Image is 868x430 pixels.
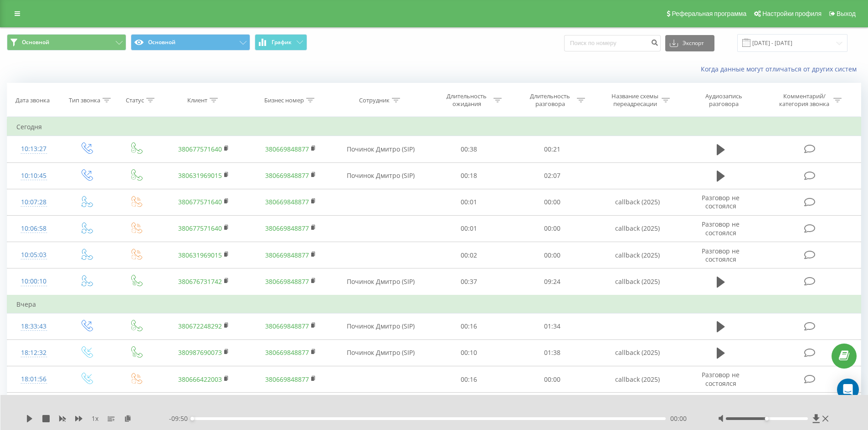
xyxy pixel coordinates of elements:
[265,322,309,330] a: 380669848877
[427,242,511,268] td: 00:02
[178,224,222,233] a: 380677571640
[778,92,831,108] div: Комментарий/категория звонка
[670,414,687,423] span: 00:00
[178,171,222,180] a: 380631969015
[594,339,680,366] td: callback (2025)
[594,189,680,215] td: callback (2025)
[16,167,51,185] div: 10:10:45
[7,295,861,314] td: Вчера
[702,247,740,263] span: Разговор не состоялся
[594,215,680,242] td: callback (2025)
[190,417,194,420] div: Accessibility label
[427,162,511,189] td: 00:18
[511,215,594,242] td: 00:00
[178,322,222,330] a: 380672248292
[255,34,307,51] button: График
[427,268,511,295] td: 00:37
[511,242,594,268] td: 00:00
[265,348,309,357] a: 380669848877
[511,136,594,162] td: 00:21
[16,193,51,211] div: 10:07:28
[264,96,304,104] div: Бизнес номер
[427,189,511,215] td: 00:01
[526,92,575,108] div: Длительность разговора
[16,220,51,238] div: 10:06:58
[594,242,680,268] td: callback (2025)
[594,366,680,393] td: callback (2025)
[564,35,661,51] input: Поиск по номеру
[694,92,753,108] div: Аудиозапись разговора
[7,34,126,51] button: Основной
[837,379,859,400] div: Open Intercom Messenger
[427,366,511,393] td: 00:16
[178,197,222,206] a: 380677571640
[359,96,390,104] div: Сотрудник
[178,277,222,286] a: 380676731742
[16,344,51,362] div: 18:12:32
[187,96,207,104] div: Клиент
[511,162,594,189] td: 02:07
[265,224,309,233] a: 380669848877
[511,339,594,366] td: 01:38
[265,145,309,153] a: 380669848877
[7,118,861,136] td: Сегодня
[178,348,222,357] a: 380987690073
[442,92,491,108] div: Длительность ожидания
[701,65,861,73] a: Когда данные могут отличаться от других систем
[511,366,594,393] td: 00:00
[334,268,427,295] td: Починок Дмитро (SIP)
[169,414,192,423] span: - 09:50
[427,136,511,162] td: 00:38
[265,375,309,384] a: 380669848877
[16,140,51,158] div: 10:13:27
[334,162,427,189] td: Починок Дмитро (SIP)
[16,246,51,264] div: 10:05:03
[265,197,309,206] a: 380669848877
[702,220,740,237] span: Разговор не состоялся
[511,189,594,215] td: 00:00
[511,268,594,295] td: 09:24
[131,34,250,51] button: Основной
[92,414,98,423] span: 1 x
[69,96,100,104] div: Тип звонка
[837,10,856,17] span: Выход
[702,370,740,387] span: Разговор не состоялся
[672,10,746,17] span: Реферальная программа
[16,318,51,335] div: 18:33:43
[762,10,822,17] span: Настройки профиля
[265,171,309,180] a: 380669848877
[427,393,511,419] td: 00:12
[765,417,769,420] div: Accessibility label
[334,339,427,366] td: Починок Дмитро (SIP)
[511,313,594,339] td: 01:34
[272,39,292,46] span: График
[665,35,714,51] button: Экспорт
[22,39,49,46] span: Основной
[334,136,427,162] td: Починок Дмитро (SIP)
[265,277,309,286] a: 380669848877
[334,313,427,339] td: Починок Дмитро (SIP)
[427,339,511,366] td: 00:10
[511,393,594,419] td: 00:20
[611,92,659,108] div: Название схемы переадресации
[427,215,511,242] td: 00:01
[178,145,222,153] a: 380677571640
[178,375,222,384] a: 380666422003
[16,273,51,290] div: 10:00:10
[178,251,222,259] a: 380631969015
[126,96,144,104] div: Статус
[334,393,427,419] td: Починок Дмитро (SIP)
[594,268,680,295] td: callback (2025)
[265,251,309,259] a: 380669848877
[16,370,51,388] div: 18:01:56
[427,313,511,339] td: 00:16
[15,96,50,104] div: Дата звонка
[702,193,740,210] span: Разговор не состоялся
